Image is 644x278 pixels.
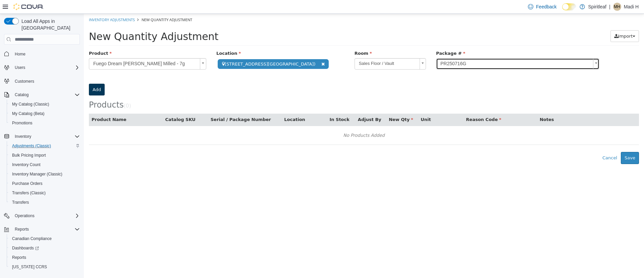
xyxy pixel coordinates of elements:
span: Inventory [12,132,80,141]
a: Bulk Pricing Import [9,151,49,159]
button: Adjustments (Classic) [7,141,83,151]
a: Promotions [9,119,35,127]
button: Save [537,138,555,150]
a: Reports [9,253,29,262]
span: New Quantity Adjustment [5,17,135,29]
button: Users [12,64,28,72]
span: Sales Floor / Vault [271,45,333,55]
button: In Stock [246,103,267,109]
span: Reason Code [382,103,417,108]
span: Dashboards [9,244,80,252]
span: Promotions [12,120,33,126]
span: Customers [12,77,80,85]
span: New Quantity Adjustment [58,3,108,8]
span: My Catalog (Classic) [12,102,49,107]
a: Sales Floor / Vault [271,44,342,56]
a: PR250716G [352,44,516,56]
button: Transfers (Classic) [7,188,83,198]
small: ( ) [40,89,47,95]
button: Reports [1,225,83,234]
span: Reports [9,253,80,262]
a: My Catalog (Classic) [9,100,52,108]
button: Notes [456,103,471,109]
span: Fuego Dream [PERSON_NAME] Milled - 7g [5,45,113,55]
input: Dark Mode [562,3,576,10]
span: My Catalog (Beta) [12,111,45,116]
button: Canadian Compliance [7,234,83,243]
span: Feedback [536,3,556,10]
a: Canadian Compliance [9,235,54,243]
button: Inventory Manager (Classic) [7,169,83,179]
span: Promotions [9,119,80,127]
span: Dashboards [12,245,39,251]
button: Reports [7,253,83,262]
a: Dashboards [9,244,42,252]
a: Inventory Adjustments [5,3,51,8]
span: Washington CCRS [9,263,80,271]
span: Users [15,65,25,70]
span: Room [271,37,288,42]
span: Reports [12,255,26,260]
button: Unit [337,103,348,109]
span: Canadian Compliance [12,236,52,241]
span: Inventory Manager (Classic) [12,171,62,177]
span: Purchase Orders [9,180,80,188]
button: Transfers [7,198,83,207]
span: Adjustments (Classic) [12,143,51,149]
button: Bulk Pricing Import [7,151,83,160]
span: New Qty [305,103,329,108]
span: Purchase Orders [12,181,43,186]
span: Transfers [9,198,80,206]
span: Inventory Count [9,161,80,169]
a: Home [12,50,28,58]
span: Inventory Manager (Classic) [9,170,80,178]
button: Home [1,49,83,58]
span: Reports [12,225,80,233]
span: My Catalog (Beta) [9,110,80,118]
span: [STREET_ADDRESS][GEOGRAPHIC_DATA]) [134,45,245,55]
button: Operations [12,212,37,220]
div: No Products Added [9,117,551,127]
button: My Catalog (Classic) [7,100,83,109]
button: Catalog [1,90,83,100]
button: Catalog [12,91,31,99]
p: | [609,3,610,11]
span: Adjustments (Classic) [9,142,80,150]
button: Serial / Package Number [127,103,189,109]
a: Inventory Count [9,161,43,169]
span: Catalog [15,92,29,97]
span: My Catalog (Classic) [9,100,80,108]
a: Inventory Manager (Classic) [9,170,65,178]
button: Adjust By [274,103,299,109]
span: Users [12,64,80,72]
span: Package # [352,37,381,42]
span: Import [534,20,549,25]
a: Fuego Dream [PERSON_NAME] Milled - 7g [5,44,122,56]
button: Users [1,63,83,72]
span: Reports [15,227,29,232]
span: Operations [15,213,35,219]
a: My Catalog (Beta) [9,110,47,118]
p: Madi H [624,3,639,11]
a: Transfers (Classic) [9,189,48,197]
span: Transfers [12,200,29,205]
button: Import [527,16,555,29]
span: PR250716G [353,45,506,55]
a: Transfers [9,198,32,206]
button: Inventory [12,132,34,141]
span: Transfers (Classic) [9,189,80,197]
span: Customers [15,79,34,84]
button: Location [200,103,222,109]
span: Location [132,37,157,42]
span: Load All Apps in [GEOGRAPHIC_DATA] [19,18,80,31]
span: MH [614,3,620,11]
button: Inventory Count [7,160,83,169]
button: Product Name [8,103,44,109]
button: Catalog SKU [82,103,113,109]
span: Bulk Pricing Import [12,153,46,158]
span: Home [15,51,25,57]
button: Promotions [7,118,83,128]
span: [US_STATE] CCRS [12,264,47,270]
span: Bulk Pricing Import [9,151,80,159]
